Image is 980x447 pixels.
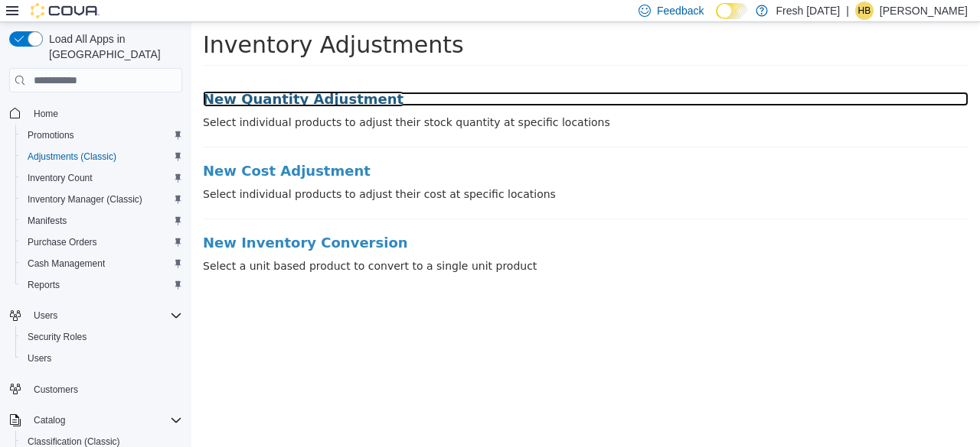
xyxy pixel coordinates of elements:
[34,414,65,426] span: Catalog
[3,410,188,431] button: Catalog
[15,210,188,232] button: Manifests
[21,147,182,166] span: Adjustments (Classic)
[3,378,188,400] button: Customers
[657,3,704,18] span: Feedback
[15,189,188,210] button: Inventory Manager (Classic)
[15,274,188,296] button: Reports
[858,2,871,20] span: HB
[21,349,57,368] a: Users
[34,309,57,322] span: Users
[28,129,74,141] span: Promotions
[28,236,97,248] span: Purchase Orders
[21,328,182,346] span: Security Roles
[28,193,142,206] span: Inventory Manager (Classic)
[31,3,100,18] img: Cova
[28,411,71,429] button: Catalog
[28,105,64,123] a: Home
[11,70,777,85] a: New Quantity Adjustment
[21,190,182,209] span: Inventory Manager (Classic)
[28,381,84,399] a: Customers
[28,306,64,325] button: Users
[716,19,717,20] span: Dark Mode
[21,233,103,251] a: Purchase Orders
[28,151,116,163] span: Adjustments (Classic)
[11,236,777,252] p: Select a unit based product to convert to a single unit product
[21,254,111,273] a: Cash Management
[846,2,849,20] p: |
[21,126,80,144] a: Promotions
[21,254,182,273] span: Cash Management
[21,212,73,230] a: Manifests
[21,276,182,294] span: Reports
[21,349,182,368] span: Users
[15,146,188,167] button: Adjustments (Classic)
[28,331,87,343] span: Security Roles
[21,328,93,346] a: Security Roles
[880,2,968,20] p: [PERSON_NAME]
[11,213,777,228] a: New Inventory Conversion
[28,380,182,399] span: Customers
[15,348,188,369] button: Users
[43,31,182,62] span: Load All Apps in [GEOGRAPHIC_DATA]
[15,125,188,146] button: Promotions
[11,9,273,36] span: Inventory Adjustments
[34,384,78,396] span: Customers
[15,326,188,348] button: Security Roles
[28,215,67,227] span: Manifests
[21,169,182,187] span: Inventory Count
[28,411,182,429] span: Catalog
[28,352,51,364] span: Users
[15,232,188,253] button: Purchase Orders
[21,276,66,294] a: Reports
[11,164,777,180] p: Select individual products to adjust their cost at specific locations
[21,126,182,144] span: Promotions
[11,92,777,109] p: Select individual products to adjust their stock quantity at specific locations
[15,253,188,274] button: Cash Management
[28,306,182,325] span: Users
[855,2,874,20] div: Harley Bialczyk
[28,279,60,291] span: Reports
[28,172,93,184] span: Inventory Count
[21,190,149,209] a: Inventory Manager (Classic)
[776,2,840,20] p: Fresh [DATE]
[34,108,58,120] span: Home
[21,233,182,251] span: Purchase Orders
[28,103,182,122] span: Home
[15,167,188,189] button: Inventory Count
[3,305,188,326] button: Users
[21,169,99,187] a: Inventory Count
[21,147,122,166] a: Adjustments (Classic)
[3,102,188,124] button: Home
[11,141,777,157] a: New Cost Adjustment
[21,212,182,230] span: Manifests
[716,3,748,19] input: Dark Mode
[28,258,105,270] span: Cash Management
